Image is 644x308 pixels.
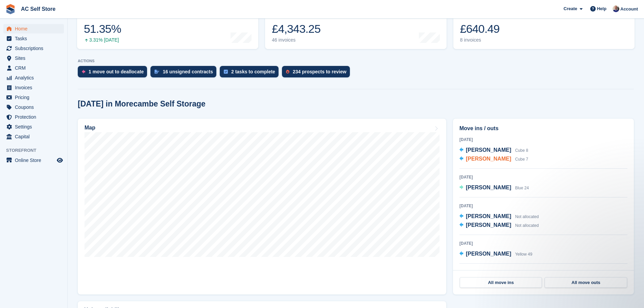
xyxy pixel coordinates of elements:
[3,34,64,43] a: menu
[163,69,213,74] div: 16 unsigned contracts
[460,22,506,36] div: £640.49
[150,66,220,81] a: 16 unsigned contracts
[15,132,55,141] span: Capital
[459,269,627,275] div: [DATE]
[15,53,55,63] span: Sites
[460,37,506,43] div: 8 invoices
[82,70,85,74] img: move_outs_to_deallocate_icon-f764333ba52eb49d3ac5e1228854f67142a1ed5810a6f6cc68b1a99e826820c5.svg
[77,6,258,49] a: Occupancy 51.35% 3.31% [DATE]
[15,83,55,92] span: Invoices
[3,122,64,132] a: menu
[459,250,532,259] a: [PERSON_NAME] Yellow 49
[613,5,619,12] img: Barry Todd
[466,251,511,257] span: [PERSON_NAME]
[272,37,322,43] div: 46 invoices
[15,63,55,73] span: CRM
[545,277,627,288] a: All move outs
[15,34,55,43] span: Tasks
[515,148,528,153] span: Cube 8
[3,44,64,53] a: menu
[515,157,528,162] span: Cube 7
[3,132,64,141] a: menu
[597,5,606,12] span: Help
[15,44,55,53] span: Subscriptions
[3,24,64,33] a: menu
[466,222,511,228] span: [PERSON_NAME]
[15,112,55,122] span: Protection
[466,185,511,190] span: [PERSON_NAME]
[3,73,64,82] a: menu
[459,155,528,164] a: [PERSON_NAME] Cube 7
[56,156,64,164] a: Preview store
[5,4,16,14] img: stora-icon-8386f47178a22dfd0bd8f6a31ec36ba5ce8667c1dd55bd0f319d3a0aa187defe.svg
[272,22,322,36] div: £4,343.25
[3,102,64,112] a: menu
[293,69,347,74] div: 234 prospects to review
[231,69,275,74] div: 2 tasks to complete
[78,59,634,63] p: ACTIONS
[85,125,95,131] h2: Map
[84,37,121,43] div: 3.31% [DATE]
[515,186,529,190] span: Blue 24
[15,156,55,165] span: Online Store
[466,147,511,153] span: [PERSON_NAME]
[18,3,58,15] a: AC Self Store
[466,156,511,162] span: [PERSON_NAME]
[15,93,55,102] span: Pricing
[3,53,64,63] a: menu
[3,93,64,102] a: menu
[78,66,150,81] a: 1 move out to deallocate
[515,252,532,257] span: Yellow 49
[6,147,67,154] span: Storefront
[466,213,511,219] span: [PERSON_NAME]
[459,203,627,209] div: [DATE]
[15,122,55,132] span: Settings
[78,119,446,294] a: Map
[3,156,64,165] a: menu
[459,240,627,246] div: [DATE]
[286,70,289,74] img: prospect-51fa495bee0391a8d652442698ab0144808aea92771e9ea1ae160a38d050c398.svg
[15,73,55,82] span: Analytics
[78,99,206,109] h2: [DATE] in Morecambe Self Storage
[3,83,64,92] a: menu
[459,221,539,230] a: [PERSON_NAME] Not allocated
[564,5,577,12] span: Create
[265,6,446,49] a: Month-to-date sales £4,343.25 46 invoices
[15,24,55,33] span: Home
[459,184,529,192] a: [PERSON_NAME] Blue 24
[282,66,353,81] a: 234 prospects to review
[224,70,228,74] img: task-75834270c22a3079a89374b754ae025e5fb1db73e45f91037f5363f120a921f8.svg
[459,212,539,221] a: [PERSON_NAME] Not allocated
[3,63,64,73] a: menu
[154,70,159,74] img: contract_signature_icon-13c848040528278c33f63329250d36e43548de30e8caae1d1a13099fd9432cc5.svg
[459,146,528,155] a: [PERSON_NAME] Cube 8
[515,223,539,228] span: Not allocated
[453,6,635,49] a: Awaiting payment £640.49 8 invoices
[620,6,638,13] span: Account
[3,112,64,122] a: menu
[84,22,121,36] div: 51.35%
[515,214,539,219] span: Not allocated
[459,137,627,143] div: [DATE]
[15,102,55,112] span: Coupons
[460,277,542,288] a: All move ins
[459,124,627,133] h2: Move ins / outs
[459,174,627,180] div: [DATE]
[220,66,282,81] a: 2 tasks to complete
[89,69,144,74] div: 1 move out to deallocate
